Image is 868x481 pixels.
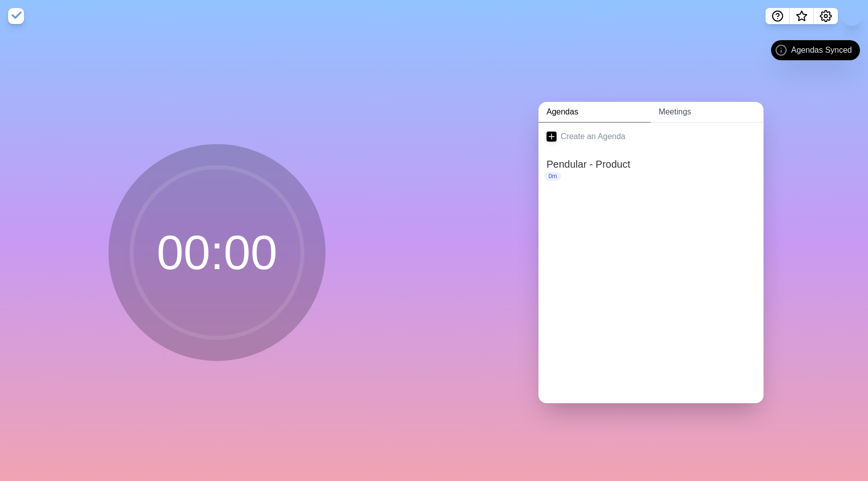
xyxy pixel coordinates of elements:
button: What’s new [790,8,814,24]
span: Agendas Synced [791,44,852,56]
button: Settings [814,8,838,24]
button: Help [766,8,790,24]
a: Meetings [650,102,764,123]
a: Create an Agenda [538,123,764,151]
img: timeblocks logo [8,8,24,24]
h2: Pendular - Product [547,157,755,172]
p: 0m [545,172,561,181]
a: Agendas [538,102,650,123]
